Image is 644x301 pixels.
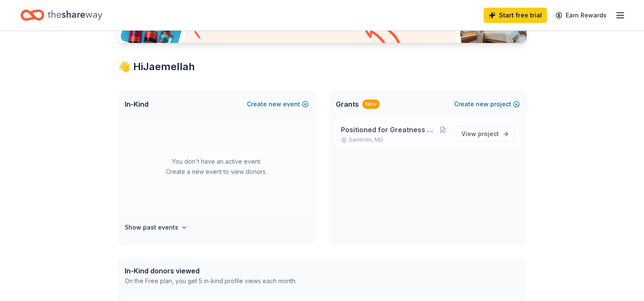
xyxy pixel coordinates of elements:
[125,276,297,286] div: On the Free plan, you get 5 in-kind profile views each month.
[118,60,527,74] div: 👋 Hi Jaemellah
[247,99,309,109] button: Createnewevent
[341,125,437,135] span: Positioned for Greatness Youth Program
[360,17,403,49] img: Curvy arrow
[341,136,449,143] p: Gambrills, MD
[20,5,102,25] a: Home
[125,118,309,216] div: You don't have an active event. Create a new event to view donors.
[125,222,188,233] button: Show past events
[478,130,499,137] span: project
[456,126,515,142] a: View project
[454,99,520,109] button: Createnewproject
[269,99,281,109] span: new
[484,8,547,23] a: Start free trial
[125,222,178,233] h4: Show past events
[476,99,489,109] span: new
[461,129,499,139] span: View
[125,266,297,276] div: In-Kind donors viewed
[550,8,612,23] a: Earn Rewards
[362,99,380,109] div: New
[336,99,359,109] span: Grants
[125,99,149,109] span: In-Kind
